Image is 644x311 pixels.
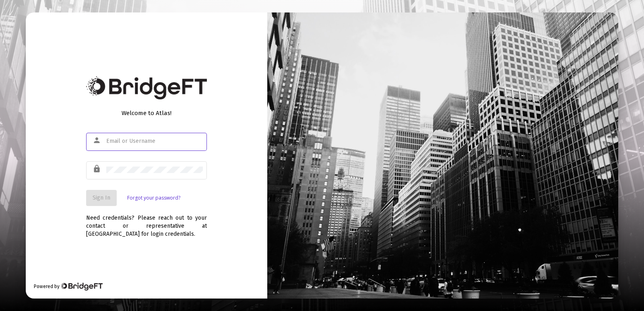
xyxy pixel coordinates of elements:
[93,194,110,201] span: Sign In
[86,190,117,206] button: Sign In
[34,282,103,290] div: Powered by
[106,138,203,144] input: Email or Username
[86,109,207,117] div: Welcome to Atlas!
[93,164,102,174] mat-icon: lock
[60,282,103,290] img: Bridge Financial Technology Logo
[86,76,207,99] img: Bridge Financial Technology Logo
[86,206,207,238] div: Need credentials? Please reach out to your contact or representative at [GEOGRAPHIC_DATA] for log...
[93,136,102,145] mat-icon: person
[127,194,180,202] a: Forgot your password?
